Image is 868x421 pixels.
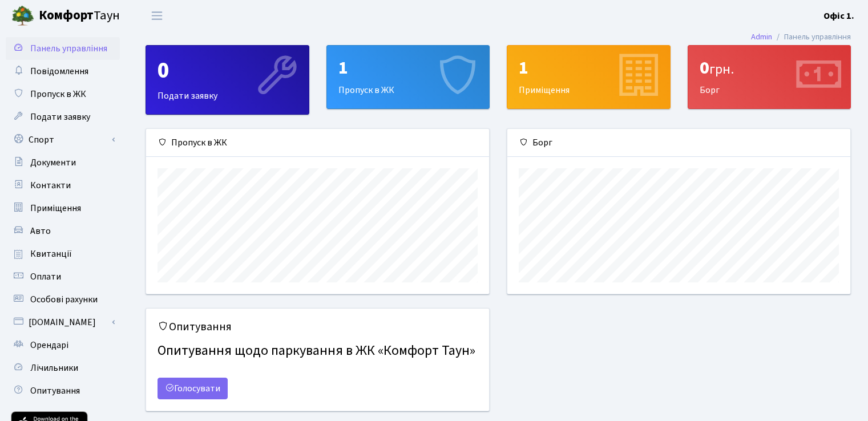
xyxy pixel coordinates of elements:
[6,220,120,242] a: Авто
[6,265,120,288] a: Оплати
[30,362,78,374] span: Лічильники
[519,57,659,79] div: 1
[30,270,61,283] span: Оплати
[6,357,120,379] a: Лічильники
[688,46,851,108] div: Борг
[772,31,851,43] li: Панель управління
[6,311,120,334] a: [DOMAIN_NAME]
[507,129,850,157] div: Борг
[30,88,86,100] span: Пропуск в ЖК
[30,339,68,351] span: Орендарі
[158,57,297,84] div: 0
[6,151,120,174] a: Документи
[6,379,120,402] a: Опитування
[30,248,72,260] span: Квитанції
[30,384,80,397] span: Опитування
[734,25,868,49] nav: breadcrumb
[6,60,120,83] a: Повідомлення
[700,57,839,79] div: 0
[751,31,772,43] a: Admin
[6,128,120,151] a: Спорт
[338,57,478,79] div: 1
[143,6,171,25] button: Переключити навігацію
[30,156,76,169] span: Документи
[6,106,120,128] a: Подати заявку
[30,225,51,237] span: Авто
[326,45,490,109] a: 1Пропуск в ЖК
[6,174,120,197] a: Контакти
[30,42,107,55] span: Панель управління
[158,320,478,334] h5: Опитування
[146,46,309,114] div: Подати заявку
[30,179,71,192] span: Контакти
[158,338,478,364] h4: Опитування щодо паркування в ЖК «Комфорт Таун»
[30,202,81,214] span: Приміщення
[39,6,94,25] b: Комфорт
[11,5,34,27] img: logo.png
[6,37,120,60] a: Панель управління
[507,45,671,109] a: 1Приміщення
[39,6,120,26] span: Таун
[30,111,90,123] span: Подати заявку
[6,197,120,220] a: Приміщення
[30,65,88,78] span: Повідомлення
[6,334,120,357] a: Орендарі
[507,46,670,108] div: Приміщення
[30,293,98,306] span: Особові рахунки
[327,46,490,108] div: Пропуск в ЖК
[158,378,228,399] a: Голосувати
[6,242,120,265] a: Квитанції
[823,10,854,22] b: Офіс 1.
[709,59,734,79] span: грн.
[146,129,489,157] div: Пропуск в ЖК
[146,45,309,115] a: 0Подати заявку
[6,288,120,311] a: Особові рахунки
[823,9,854,23] a: Офіс 1.
[6,83,120,106] a: Пропуск в ЖК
